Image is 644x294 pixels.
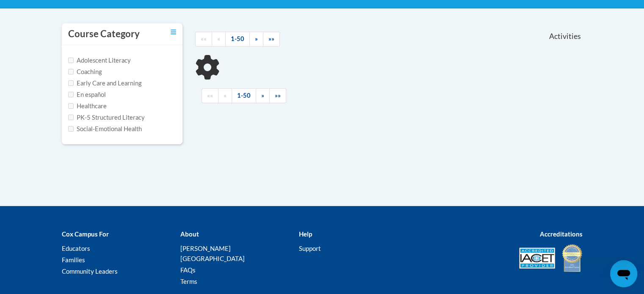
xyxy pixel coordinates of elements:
a: Previous [218,88,232,103]
a: End [263,32,280,47]
input: Checkbox for Options [68,69,74,74]
a: 1-50 [232,88,256,103]
span: «« [201,35,207,42]
a: FAQs [180,266,195,274]
span: » [261,92,264,99]
input: Checkbox for Options [68,126,74,132]
span: « [217,35,220,42]
span: »» [268,35,274,42]
a: Families [62,256,85,264]
span: »» [275,92,281,99]
a: Terms [180,278,197,285]
label: Social-Emotional Health [68,124,142,134]
a: Begining [202,88,218,103]
label: Adolescent Literacy [68,56,131,65]
iframe: Message from company [571,238,637,257]
b: Help [299,230,312,238]
img: Accredited IACET® Provider [519,247,555,269]
input: Checkbox for Options [68,103,74,109]
span: Activities [549,32,581,41]
a: Begining [195,32,212,47]
a: Educators [62,245,90,252]
input: Checkbox for Options [68,58,74,63]
iframe: Button to launch messaging window [610,260,637,287]
a: Next [256,88,270,103]
a: 1-50 [225,32,250,47]
a: Previous [212,32,226,47]
img: IDA® Accredited [561,243,583,273]
label: En español [68,90,106,99]
b: Accreditations [540,230,583,238]
label: Early Care and Learning [68,79,141,88]
input: Checkbox for Options [68,115,74,120]
b: About [180,230,199,238]
span: » [255,35,258,42]
input: Checkbox for Options [68,80,74,86]
input: Checkbox for Options [68,92,74,97]
label: Coaching [68,67,102,77]
b: Cox Campus For [62,230,109,238]
label: Healthcare [68,102,107,111]
a: [PERSON_NAME][GEOGRAPHIC_DATA] [180,245,244,262]
h3: Course Category [68,27,140,41]
label: PK-5 Structured Literacy [68,113,145,122]
a: End [269,88,286,103]
a: Next [249,32,263,47]
span: «« [207,92,213,99]
a: Toggle collapse [171,27,176,37]
a: Community Leaders [62,267,118,275]
a: Support [299,245,321,252]
span: « [224,92,227,99]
